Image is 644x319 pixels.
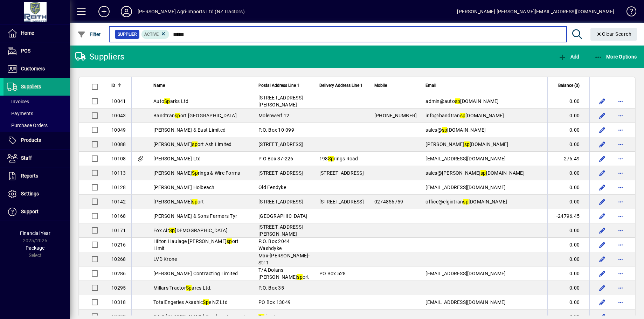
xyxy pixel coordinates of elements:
button: More options [615,167,626,179]
button: More options [615,153,626,164]
span: POS [21,48,30,54]
span: [EMAIL_ADDRESS][DOMAIN_NAME] [425,156,506,161]
button: Edit [597,182,608,193]
span: Filter [77,32,101,37]
span: [EMAIL_ADDRESS][DOMAIN_NAME] [425,185,506,190]
span: admin@auto [DOMAIN_NAME] [425,98,499,104]
em: sp [464,141,470,147]
span: 10113 [111,170,126,176]
span: P.O. Box 35 [258,285,284,291]
a: Staff [4,150,70,167]
span: Postal Address Line 1 [258,82,299,89]
div: Balance ($) [552,82,586,89]
span: 0274856759 [374,199,403,204]
span: [STREET_ADDRESS][PERSON_NAME] [258,95,303,108]
span: Active [144,32,159,37]
span: Customers [21,66,45,71]
td: 0.00 [547,180,589,195]
td: 0.00 [547,94,589,109]
span: 10286 [111,271,126,276]
span: TotalEngeries Akashic e NZ Ltd [153,299,228,305]
span: [STREET_ADDRESS] [258,141,303,147]
button: More options [615,110,626,121]
em: sp [463,199,469,204]
div: [PERSON_NAME] Agri-Imports Ltd (NZ Tractors) [138,6,245,17]
em: sp [455,98,461,104]
mat-chip: Activation Status: Active [141,30,169,39]
button: Edit [597,139,608,150]
div: Suppliers [75,51,124,62]
span: P.O. Box 10-099 [258,127,294,133]
span: Email [425,82,436,89]
span: Balance ($) [558,82,580,89]
span: Suppliers [21,84,41,89]
em: Sp [328,156,334,161]
button: Edit [597,254,608,265]
button: Clear [590,28,637,41]
button: More options [615,297,626,308]
td: 0.00 [547,109,589,123]
button: More options [615,182,626,193]
span: info@bandtran [DOMAIN_NAME] [425,113,504,118]
span: Settings [21,191,39,196]
a: Home [4,25,70,42]
span: Purchase Orders [7,123,48,128]
em: sp [227,238,232,244]
button: Edit [597,153,608,164]
button: More options [615,225,626,236]
span: [PHONE_NUMBER] [374,113,417,118]
td: 0.00 [547,123,589,137]
a: Customers [4,60,70,78]
span: Invoices [7,99,29,104]
button: More options [615,268,626,279]
em: sp [297,274,303,280]
span: Name [153,82,165,89]
button: More options [615,96,626,107]
span: Staff [21,155,32,161]
span: Add [558,54,579,60]
span: 10041 [111,98,126,104]
em: Sp [192,170,198,176]
a: Purchase Orders [4,119,70,131]
span: [PERSON_NAME] [DOMAIN_NAME] [425,141,508,147]
button: Add [556,50,581,63]
span: office@elgintran [DOMAIN_NAME] [425,199,507,204]
button: More options [615,210,626,222]
div: Email [425,82,543,89]
button: Edit [597,110,608,121]
button: Edit [597,225,608,236]
span: [PERSON_NAME] Holbeach [153,185,215,190]
em: sp [442,127,448,133]
td: 0.00 [547,238,589,252]
span: PO Box 528 [319,271,346,276]
span: 10142 [111,199,126,204]
td: 0.00 [547,223,589,238]
em: sp [460,113,466,118]
span: Auto arks Ltd [153,98,189,104]
button: Edit [597,167,608,179]
span: [PERSON_NAME] & East Limited [153,127,226,133]
em: sp [480,170,486,176]
span: [EMAIL_ADDRESS][DOMAIN_NAME] [425,271,506,276]
span: More Options [594,54,637,60]
button: Edit [597,196,608,207]
em: sp [192,199,198,204]
div: Mobile [374,82,417,89]
button: More options [615,254,626,265]
a: Knowledge Base [621,1,635,24]
span: [PERSON_NAME] ort [153,199,204,204]
span: 10049 [111,127,126,133]
span: 10128 [111,185,126,190]
span: [PERSON_NAME] Contracting Limited [153,271,238,276]
span: [STREET_ADDRESS][PERSON_NAME] [258,224,303,237]
span: Support [21,209,39,214]
em: Sp [186,285,192,291]
a: Settings [4,185,70,203]
span: P.O. Box 2044 Washdyke [258,238,290,251]
span: 198 rings Road [319,156,358,161]
span: Supplier [118,31,137,38]
span: [EMAIL_ADDRESS][DOMAIN_NAME] [425,299,506,305]
span: Home [21,30,34,36]
em: Sp [203,299,209,305]
em: Sp [169,228,175,233]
